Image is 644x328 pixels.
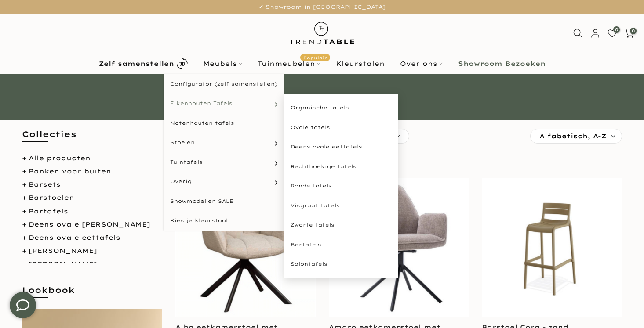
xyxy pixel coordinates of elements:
h1: Producten [65,93,579,101]
span: 0 [630,28,637,34]
a: Over ons [392,58,450,69]
a: Alle producten [29,154,91,162]
a: Notenhouten tafels [164,113,284,133]
span: Eikenhouten Tafels [170,100,233,107]
a: Kies je kleurstaal [164,211,284,231]
b: Showroom Bezoeken [458,61,546,67]
a: [PERSON_NAME] [29,247,97,255]
a: Ovale tafels [284,118,398,137]
span: Overig [170,178,192,185]
a: Meubels [195,58,250,69]
a: Deens ovale eettafels [284,137,398,157]
a: 0 [624,29,634,38]
a: [PERSON_NAME] [29,260,97,268]
span: 0 [613,26,620,33]
span: Populair [300,54,330,61]
label: Sorteren:Alfabetisch, A-Z [531,129,622,143]
a: Zelf samenstellen [91,56,195,72]
a: Kleurstalen [328,58,392,69]
b: Zelf samenstellen [99,61,174,67]
a: Showroom Bezoeken [450,58,553,69]
a: Tuintafels [164,152,284,172]
a: Bartafels [29,207,68,215]
p: ✔ Showroom in [GEOGRAPHIC_DATA] [11,2,633,12]
a: Banken voor buiten [29,167,111,175]
a: Deens ovale eettafels [29,234,120,241]
h5: Lookbook [22,285,162,304]
a: Eikenhouten Tafels [164,94,284,113]
span: Stoelen [170,139,195,146]
a: Barstoelen [29,194,74,202]
a: Overig [164,172,284,191]
a: Stoelen [164,133,284,152]
a: Barsets [29,180,61,188]
a: Bartafels [284,235,398,255]
span: Tuintafels [170,159,203,166]
a: Showmodellen SALE [164,191,284,211]
a: TuinmeubelenPopulair [250,58,328,69]
a: Organische tafels [284,98,398,118]
img: trend-table [284,14,360,53]
a: Rechthoekige tafels [284,157,398,177]
span: Alfabetisch, A-Z [539,129,606,143]
a: Zwarte tafels [284,215,398,235]
a: 0 [608,29,617,38]
a: Deens ovale [PERSON_NAME] [29,220,150,228]
h5: Collecties [22,129,162,148]
a: Visgraat tafels [284,196,398,216]
a: Configurator (zelf samenstellen) [164,74,284,94]
a: Ronde tafels [284,176,398,196]
a: Salontafels [284,254,398,274]
iframe: toggle-frame [1,283,45,327]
